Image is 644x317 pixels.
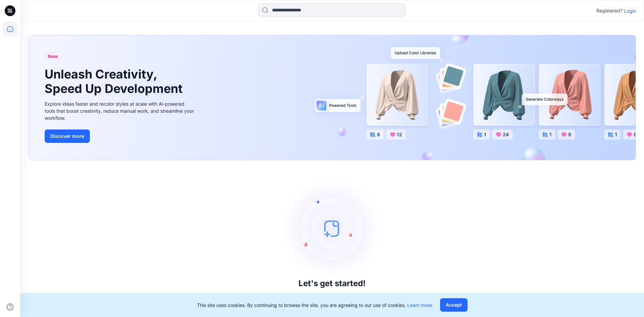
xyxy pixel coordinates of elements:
img: empty-state-image.svg [282,178,382,279]
a: Learn more [407,302,432,308]
button: Discover more [45,129,90,143]
p: Login [624,7,636,14]
button: Accept [440,298,468,312]
div: Explore ideas faster and recolor styles at scale with AI-powered tools that boost creativity, red... [45,100,196,121]
p: This site uses cookies. By continuing to browse the site, you are agreeing to our use of cookies. [197,302,432,309]
h3: Let's get started! [299,279,366,288]
a: Discover more [45,129,196,143]
h1: Unleash Creativity, Speed Up Development [45,67,185,96]
p: Click New to add a style or create a folder. [277,291,387,299]
span: New [48,52,58,60]
p: Registered? [596,7,623,15]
